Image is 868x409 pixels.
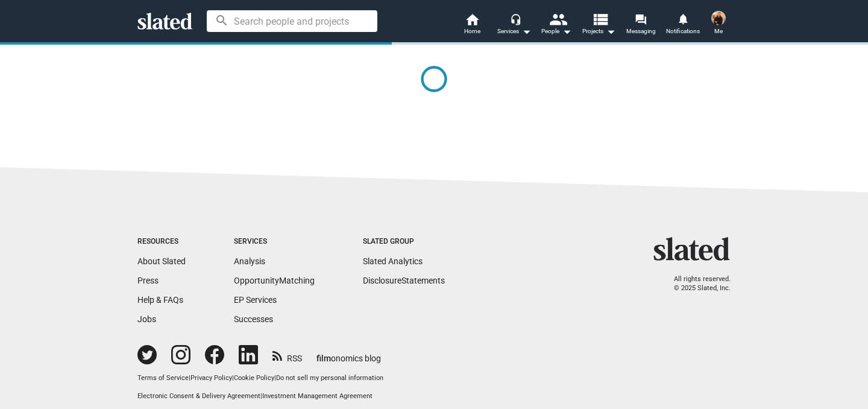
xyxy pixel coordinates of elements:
button: People [535,12,577,39]
span: | [189,374,190,382]
button: Do not sell my personal information [276,374,383,383]
span: | [274,374,276,382]
a: About Slated [137,256,186,266]
span: Notifications [666,24,700,39]
span: Me [714,24,723,39]
mat-icon: people [549,10,567,28]
a: filmonomics blog [316,343,381,364]
mat-icon: arrow_drop_down [603,24,618,39]
div: Resources [137,237,186,247]
a: Slated Analytics [363,256,423,266]
mat-icon: forum [635,13,646,25]
mat-icon: home [465,12,479,27]
a: Home [451,12,493,39]
button: Projects [577,12,620,39]
a: Press [137,276,159,285]
a: Privacy Policy [190,374,232,382]
img: Jihong Li [711,11,726,25]
a: Cookie Policy [234,374,274,382]
a: RSS [272,346,302,364]
span: | [260,392,262,400]
a: Notifications [662,12,704,39]
span: Home [464,24,480,39]
a: Electronic Consent & Delivery Agreement [137,392,260,400]
a: Jobs [137,314,156,324]
a: Terms of Service [137,374,189,382]
span: Projects [582,24,615,39]
a: Help & FAQs [137,295,183,305]
mat-icon: notifications [677,13,688,24]
input: Search people and projects [207,10,377,32]
mat-icon: arrow_drop_down [559,24,574,39]
button: Services [493,12,535,39]
mat-icon: arrow_drop_down [519,24,533,39]
a: Analysis [234,256,265,266]
a: Investment Management Agreement [262,392,373,400]
div: Slated Group [363,237,445,247]
span: Messaging [626,24,656,39]
a: DisclosureStatements [363,276,445,285]
mat-icon: headset_mic [510,13,521,24]
span: | [232,374,234,382]
div: Services [234,237,315,247]
a: Messaging [620,12,662,39]
mat-icon: view_list [591,10,609,28]
p: All rights reserved. © 2025 Slated, Inc. [661,275,731,293]
span: film [316,354,331,363]
div: People [541,24,571,39]
a: OpportunityMatching [234,276,315,285]
div: Services [497,24,531,39]
a: EP Services [234,295,277,305]
a: Successes [234,314,273,324]
button: Jihong LiMe [704,8,733,40]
